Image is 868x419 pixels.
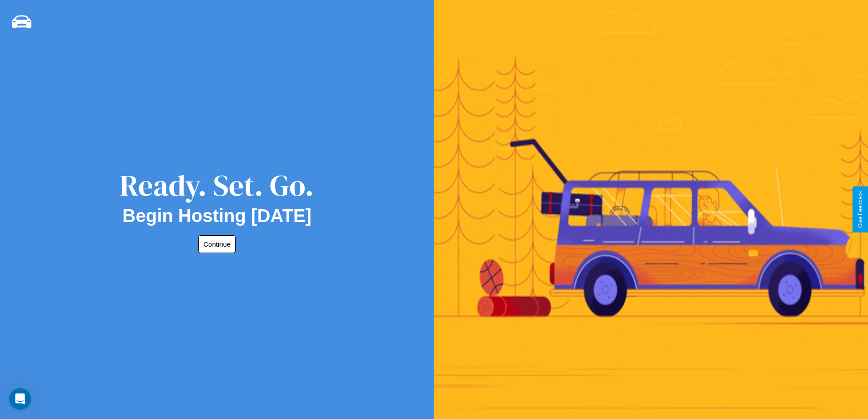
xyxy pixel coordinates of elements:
iframe: Intercom live chat [9,388,31,410]
h2: Begin Hosting [DATE] [123,206,312,226]
button: Continue [198,235,236,253]
div: Ready. Set. Go. [120,165,314,206]
div: Give Feedback [857,191,863,228]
